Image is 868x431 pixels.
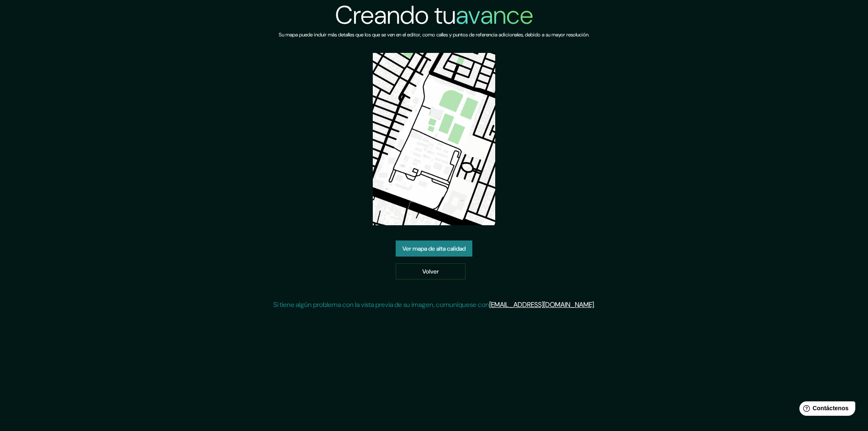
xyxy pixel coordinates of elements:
font: Volver [422,268,439,275]
a: [EMAIL_ADDRESS][DOMAIN_NAME] [489,300,594,309]
font: Si tiene algún problema con la vista previa de su imagen, comuníquese con [273,300,489,309]
font: . [594,300,595,309]
img: vista previa del mapa creado [373,53,495,225]
iframe: Lanzador de widgets de ayuda [793,398,859,422]
font: Su mapa puede incluir más detalles que los que se ven en el editor, como calles y puntos de refer... [279,31,589,38]
a: Ver mapa de alta calidad [396,240,472,257]
font: Ver mapa de alta calidad [402,245,466,252]
a: Volver [396,263,466,279]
